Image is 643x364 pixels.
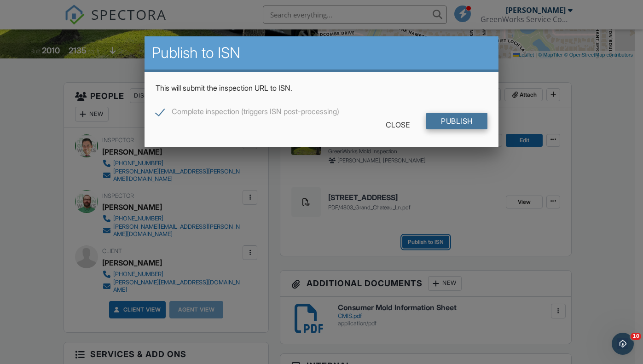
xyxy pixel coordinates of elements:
input: Publish [426,113,487,129]
h2: Publish to ISN [152,44,491,62]
iframe: Intercom live chat [612,333,634,355]
div: Close [371,116,424,133]
label: Complete inspection (triggers ISN post-processing) [156,107,339,119]
p: This will submit the inspection URL to ISN. [156,83,487,93]
span: 10 [631,333,641,340]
